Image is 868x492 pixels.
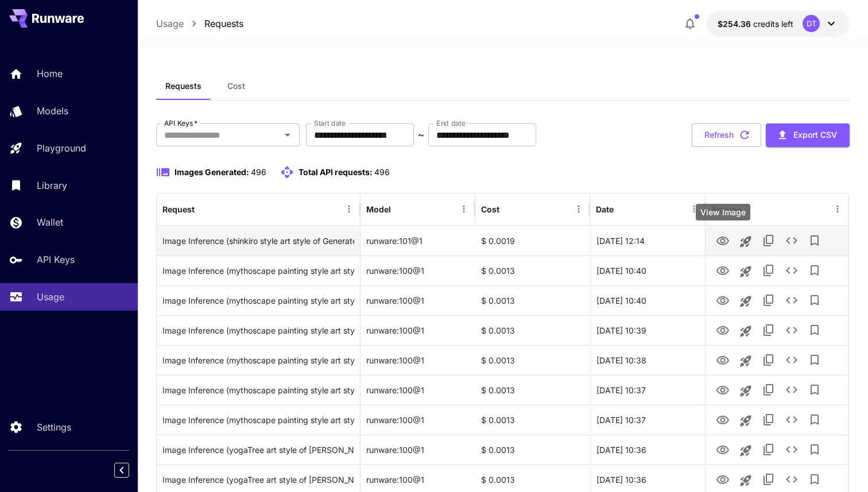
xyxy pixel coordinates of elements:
div: 29 Aug, 2025 10:38 [590,345,705,375]
div: Model [366,204,391,214]
div: runware:100@1 [361,435,475,464]
label: End date [436,118,465,128]
button: Launch in playground [734,469,757,492]
div: Click to copy prompt [162,256,354,285]
button: Launch in playground [734,350,757,373]
button: Menu [341,201,357,217]
div: 29 Aug, 2025 10:40 [590,285,705,315]
button: See details [780,408,803,431]
button: Add to library [803,438,826,461]
button: Add to library [803,378,826,401]
button: Copy TaskUUID [757,348,780,371]
button: Add to library [803,229,826,252]
div: runware:100@1 [361,285,475,315]
div: Collapse sidebar [123,460,138,481]
div: $ 0.0013 [475,405,590,435]
button: Collapse sidebar [114,463,129,478]
button: $254.35646DT [706,10,850,37]
div: $ 0.0013 [475,375,590,405]
button: View Image [711,228,734,252]
button: Menu [456,201,472,217]
button: See details [780,229,803,252]
label: Start date [314,118,346,128]
p: Models [37,104,68,118]
button: Export CSV [766,123,850,147]
button: View Image [711,408,734,431]
div: runware:100@1 [361,345,475,375]
button: Copy TaskUUID [757,408,780,431]
button: Copy TaskUUID [757,259,780,282]
button: Launch in playground [734,379,757,402]
button: See details [780,348,803,371]
button: View Image [711,437,734,461]
button: Add to library [803,289,826,312]
div: Click to copy prompt [162,316,354,345]
div: runware:101@1 [361,226,475,255]
button: Menu [686,201,702,217]
button: View Image [711,318,734,342]
div: runware:100@1 [361,315,475,345]
span: Images Generated: [175,167,249,177]
div: 29 Aug, 2025 10:39 [590,315,705,345]
div: 29 Aug, 2025 10:40 [590,255,705,285]
div: Click to copy prompt [162,286,354,315]
nav: breadcrumb [156,17,243,30]
label: API Keys [164,118,197,128]
button: Copy TaskUUID [757,289,780,312]
button: See details [780,378,803,401]
button: Add to library [803,259,826,282]
button: Sort [501,201,517,217]
button: Launch in playground [734,409,757,432]
button: See details [780,468,803,491]
button: Launch in playground [734,260,757,283]
div: $ 0.0013 [475,315,590,345]
button: Copy TaskUUID [757,378,780,401]
div: Click to copy prompt [162,435,354,464]
p: Playground [37,141,86,155]
span: credits left [753,19,793,29]
button: Launch in playground [734,290,757,313]
div: Date [596,204,614,214]
button: View Image [711,258,734,282]
div: runware:100@1 [361,405,475,435]
button: Sort [392,201,408,217]
button: Launch in playground [734,320,757,343]
a: Usage [156,17,184,30]
span: $254.36 [718,19,753,29]
div: Request [162,204,195,214]
p: API Keys [37,253,75,266]
button: Copy TaskUUID [757,319,780,342]
button: Launch in playground [734,230,757,253]
span: Total API requests: [299,167,373,177]
p: Home [37,67,63,80]
a: Requests [204,17,243,30]
button: Add to library [803,408,826,431]
div: 29 Aug, 2025 10:37 [590,405,705,435]
div: $ 0.0013 [475,255,590,285]
div: $ 0.0013 [475,285,590,315]
div: 29 Aug, 2025 12:14 [590,226,705,255]
button: View Image [711,288,734,312]
div: $254.35646 [718,18,793,30]
button: Menu [571,201,587,217]
p: Wallet [37,215,63,229]
button: See details [780,289,803,312]
button: Launch in playground [734,439,757,462]
button: Copy TaskUUID [757,438,780,461]
div: Click to copy prompt [162,226,354,255]
div: Click to copy prompt [162,405,354,435]
button: View Image [711,348,734,371]
div: runware:100@1 [361,375,475,405]
p: Settings [37,420,71,434]
button: Add to library [803,468,826,491]
span: 496 [374,167,390,177]
div: Click to copy prompt [162,375,354,405]
div: runware:100@1 [361,255,475,285]
div: $ 0.0019 [475,226,590,255]
div: DT [803,15,820,32]
span: 496 [251,167,266,177]
div: Cost [481,204,499,214]
button: Copy TaskUUID [757,468,780,491]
